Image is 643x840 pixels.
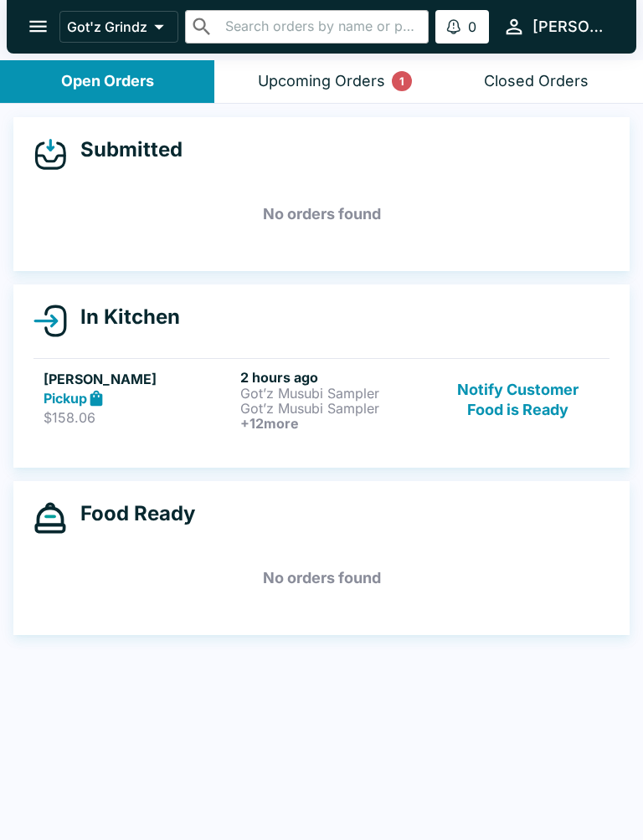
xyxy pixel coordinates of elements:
div: Open Orders [61,72,154,91]
div: [PERSON_NAME] [532,17,610,37]
button: Got'z Grindz [59,11,178,43]
button: [PERSON_NAME] [496,8,616,44]
p: Got’z Musubi Sampler [240,401,430,416]
h4: In Kitchen [67,305,180,330]
h5: No orders found [33,548,610,608]
p: 1 [399,73,404,90]
h5: No orders found [33,184,610,244]
p: 0 [468,18,476,35]
p: Got'z Grindz [67,18,147,35]
h6: 2 hours ago [240,369,430,386]
div: Upcoming Orders [258,72,385,91]
p: Got’z Musubi Sampler [240,386,430,401]
h5: [PERSON_NAME] [44,369,234,389]
h4: Submitted [67,137,183,162]
p: $158.06 [44,409,234,426]
h6: + 12 more [240,416,430,431]
button: open drawer [17,5,59,48]
button: Notify Customer Food is Ready [437,369,599,431]
h4: Food Ready [67,501,195,526]
div: Closed Orders [484,72,589,91]
input: Search orders by name or phone number [220,15,422,38]
strong: Pickup [44,390,87,407]
a: [PERSON_NAME]Pickup$158.062 hours agoGot’z Musubi SamplerGot’z Musubi Sampler+12moreNotify Custom... [33,358,610,441]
